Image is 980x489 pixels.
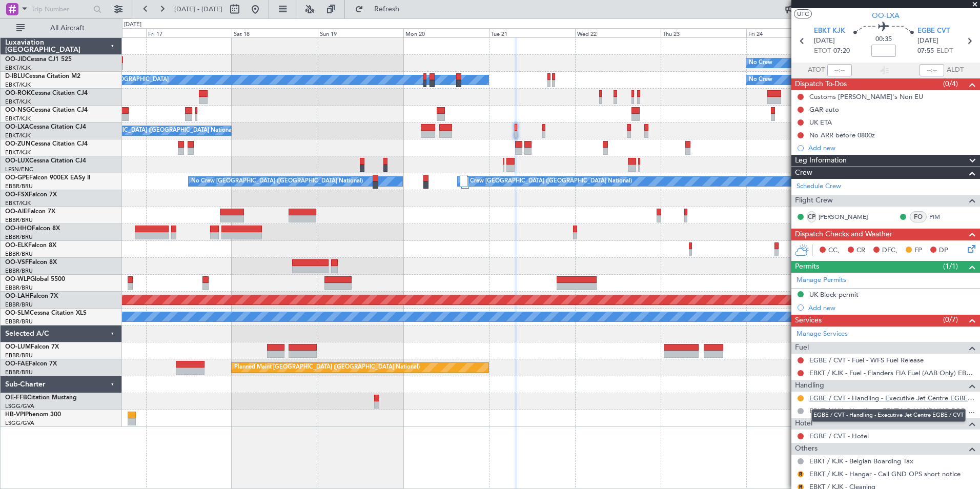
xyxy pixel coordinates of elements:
[146,28,232,37] div: Fri 17
[795,155,847,167] span: Leg Information
[749,72,772,88] div: No Crew
[833,46,850,56] span: 07:20
[5,242,56,249] a: OO-ELKFalcon 8X
[5,267,33,275] a: EBBR/BRU
[5,115,31,123] a: EBKT/KJK
[819,212,868,221] a: [PERSON_NAME]
[814,46,831,56] span: ETOT
[5,352,33,359] a: EBBR/BRU
[917,46,934,56] span: 07:55
[5,233,33,241] a: EBBR/BRU
[5,226,32,232] span: OO-HHO
[5,182,33,190] a: EBBR/BRU
[318,28,403,37] div: Sun 19
[5,175,29,181] span: OO-GPE
[795,418,812,430] span: Hotel
[5,250,33,258] a: EBBR/BRU
[5,310,30,316] span: OO-SLM
[489,28,575,37] div: Tue 21
[5,192,57,198] a: OO-FSXFalcon 7X
[5,175,90,181] a: OO-GPEFalcon 900EX EASy II
[5,158,29,164] span: OO-LUX
[5,276,65,282] a: OO-WLPGlobal 5500
[809,131,875,139] div: No ARR before 0800z
[795,380,824,392] span: Handling
[5,141,31,147] span: OO-ZUN
[5,395,27,401] span: OE-FFB
[749,55,772,71] div: No Crew
[5,293,58,299] a: OO-LAHFalcon 7X
[795,443,818,455] span: Others
[27,25,108,32] span: All Aircraft
[828,246,840,256] span: CC,
[5,361,29,367] span: OO-FAE
[795,78,847,90] span: Dispatch To-Dos
[939,246,948,256] span: DP
[947,65,964,75] span: ALDT
[5,124,86,130] a: OO-LXACessna Citation CJ4
[174,5,222,14] span: [DATE] - [DATE]
[5,259,29,266] span: OO-VSF
[795,167,812,179] span: Crew
[797,329,848,339] a: Manage Services
[914,246,922,256] span: FP
[809,92,923,101] div: Customs [PERSON_NAME]'s Non EU
[5,344,31,350] span: OO-LUM
[5,107,31,113] span: OO-NSG
[5,64,31,72] a: EBKT/KJK
[5,166,33,173] a: LFSN/ENC
[5,56,27,63] span: OO-JID
[5,132,31,139] a: EBKT/KJK
[5,73,80,79] a: D-IBLUCessna Citation M2
[794,9,812,18] button: UTC
[5,209,55,215] a: OO-AIEFalcon 7X
[5,141,88,147] a: OO-ZUNCessna Citation CJ4
[809,470,961,478] a: EBKT / KJK - Hangar - Call GND OPS short notice
[5,395,77,401] a: OE-FFBCitation Mustang
[661,28,746,37] div: Thu 23
[808,303,975,312] div: Add new
[798,471,804,477] button: R
[5,124,29,130] span: OO-LXA
[943,78,958,89] span: (0/4)
[5,98,31,106] a: EBKT/KJK
[809,356,924,364] a: EGBE / CVT - Fuel - WFS Fuel Release
[5,361,57,367] a: OO-FAEFalcon 7X
[5,276,30,282] span: OO-WLP
[5,199,31,207] a: EBKT/KJK
[11,20,111,36] button: All Aircraft
[811,409,966,422] div: EGBE / CVT - Handling - Executive Jet Centre EGBE / CVT
[929,212,952,221] a: PIM
[5,310,87,316] a: OO-SLMCessna Citation XLS
[5,369,33,376] a: EBBR/BRU
[795,261,819,273] span: Permits
[5,259,57,266] a: OO-VSFFalcon 8X
[797,275,846,286] a: Manage Permits
[5,90,88,96] a: OO-ROKCessna Citation CJ4
[5,107,88,113] a: OO-NSGCessna Citation CJ4
[403,28,489,37] div: Mon 20
[797,181,841,192] a: Schedule Crew
[350,1,412,17] button: Refresh
[814,26,845,36] span: EBKT KJK
[795,229,892,240] span: Dispatch Checks and Weather
[5,284,33,292] a: EBBR/BRU
[5,318,33,325] a: EBBR/BRU
[809,394,975,402] a: EGBE / CVT - Handling - Executive Jet Centre EGBE / CVT
[460,174,632,189] div: No Crew [GEOGRAPHIC_DATA] ([GEOGRAPHIC_DATA] National)
[31,2,90,17] input: Trip Number
[872,10,900,21] span: OO-LXA
[795,315,822,327] span: Services
[5,158,86,164] a: OO-LUXCessna Citation CJ4
[5,293,30,299] span: OO-LAH
[807,211,816,222] div: CP
[882,246,897,256] span: DFC,
[5,56,72,63] a: OO-JIDCessna CJ1 525
[917,26,950,36] span: EGBE CVT
[5,192,29,198] span: OO-FSX
[5,242,28,249] span: OO-ELK
[5,344,59,350] a: OO-LUMFalcon 7X
[5,216,33,224] a: EBBR/BRU
[809,105,839,114] div: GAR auto
[875,34,892,45] span: 00:35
